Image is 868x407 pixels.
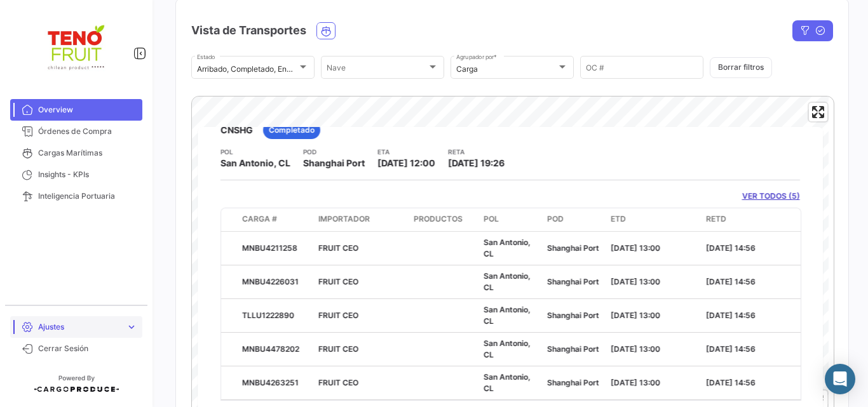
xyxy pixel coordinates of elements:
[38,321,121,333] span: Ajustes
[542,208,606,231] datatable-header-cell: POD
[10,142,142,164] a: Cargas Marítimas
[242,243,308,254] div: MNBU4211258
[38,343,137,354] span: Cerrar Sesión
[38,104,137,116] span: Overview
[242,377,308,389] div: MNBU4263251
[547,310,599,320] span: Shanghai Port
[318,310,358,320] span: FRUIT CEO
[377,157,435,168] span: [DATE] 12:00
[706,344,756,354] span: [DATE] 14:56
[547,243,599,253] span: Shanghai Port
[606,208,701,231] datatable-header-cell: ETD
[706,378,756,387] span: [DATE] 14:56
[456,64,478,74] mat-select-trigger: Carga
[409,208,478,231] datatable-header-cell: Productos
[484,338,531,359] span: San Antonio, CL
[547,378,599,387] span: Shanghai Port
[38,190,137,202] span: Inteligencia Portuaria
[611,243,660,253] span: [DATE] 13:00
[547,277,599,286] span: Shanghai Port
[220,157,290,170] span: San Antonio, CL
[484,372,531,393] span: San Antonio, CL
[38,169,137,180] span: Insights - KPIs
[220,147,290,157] app-card-info-title: POL
[38,126,137,137] span: Órdenes de Compra
[242,276,308,288] div: MNBU4226031
[809,103,827,121] button: Enter fullscreen
[706,277,756,286] span: [DATE] 14:56
[706,310,756,320] span: [DATE] 14:56
[303,147,365,157] app-card-info-title: POD
[318,344,358,354] span: FRUIT CEO
[242,344,308,355] div: MNBU4478202
[10,121,142,142] a: Órdenes de Compra
[318,277,358,286] span: FRUIT CEO
[303,157,365,170] span: Shanghai Port
[706,243,756,253] span: [DATE] 14:56
[10,185,142,207] a: Inteligencia Portuaria
[825,364,855,394] div: Abrir Intercom Messenger
[611,213,626,225] span: ETD
[318,213,370,225] span: Importador
[611,378,660,387] span: [DATE] 13:00
[547,344,599,354] span: Shanghai Port
[269,124,315,136] span: Completado
[318,243,358,253] span: FRUIT CEO
[38,147,137,159] span: Cargas Marítimas
[484,271,531,292] span: San Antonio, CL
[10,99,142,121] a: Overview
[313,208,409,231] datatable-header-cell: Importador
[126,321,137,333] span: expand_more
[484,213,499,225] span: POL
[611,310,660,320] span: [DATE] 13:00
[10,164,142,185] a: Insights - KPIs
[220,124,253,137] span: CNSHG
[318,378,358,387] span: FRUIT CEO
[710,57,772,78] button: Borrar filtros
[448,157,505,168] span: [DATE] 19:26
[611,344,660,354] span: [DATE] 13:00
[484,237,531,258] span: San Antonio, CL
[242,213,277,225] span: Carga #
[414,213,463,225] span: Productos
[701,208,796,231] datatable-header-cell: RETD
[706,213,726,225] span: RETD
[448,147,505,157] app-card-info-title: RETA
[327,65,427,74] span: Nave
[742,190,800,202] a: VER TODOS (5)
[237,208,313,231] datatable-header-cell: Carga #
[547,213,564,225] span: POD
[242,310,308,321] div: TLLU1222890
[478,208,542,231] datatable-header-cell: POL
[44,15,108,79] img: 4e1e1659-7f63-4117-95b6-a7c145756f79.jpeg
[317,23,335,39] button: Ocean
[191,22,306,39] h4: Vista de Transportes
[484,305,531,326] span: San Antonio, CL
[377,147,435,157] app-card-info-title: ETA
[611,277,660,286] span: [DATE] 13:00
[197,64,365,74] mat-select-trigger: Arribado, Completado, Envío creado, En tránsito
